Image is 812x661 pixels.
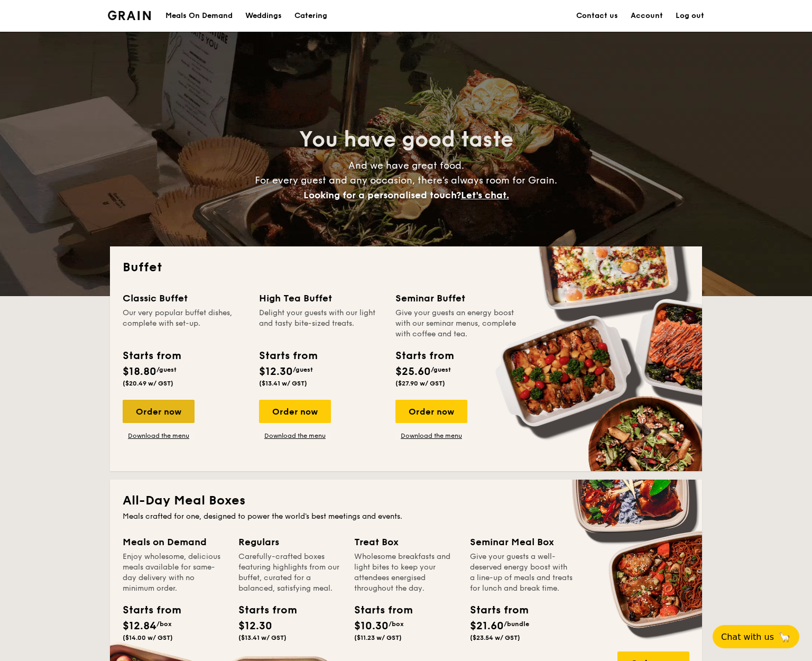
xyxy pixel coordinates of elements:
[259,365,293,378] span: $12.30
[259,348,317,364] div: Starts from
[259,380,307,387] span: ($13.41 w/ GST)
[461,189,509,201] span: Let's chat.
[123,432,195,440] a: Download the menu
[713,625,799,648] button: Chat with us🦙
[108,11,151,20] a: Logotype
[259,291,383,306] div: High Tea Buffet
[431,366,451,373] span: /guest
[470,552,573,594] div: Give your guests a well-deserved energy boost with a line-up of meals and treats for lunch and br...
[303,189,461,201] span: Looking for a personalised touch?
[123,348,180,364] div: Starts from
[354,535,457,549] div: Treat Box
[123,400,195,423] div: Order now
[255,160,557,201] span: And we have great food. For every guest and any occasion, there’s always room for Grain.
[123,620,156,632] span: $12.84
[238,620,272,632] span: $12.30
[123,291,246,306] div: Classic Buffet
[259,308,383,339] div: Delight your guests with our light and tasty bite-sized treats.
[354,634,402,641] span: ($11.23 w/ GST)
[238,552,342,594] div: Carefully-crafted boxes featuring highlights from our buffet, curated for a balanced, satisfying ...
[470,535,573,549] div: Seminar Meal Box
[354,602,402,618] div: Starts from
[293,366,313,373] span: /guest
[156,620,172,628] span: /box
[470,634,520,641] span: ($23.54 w/ GST)
[354,620,389,632] span: $10.30
[395,291,519,306] div: Seminar Buffet
[238,634,287,641] span: ($13.41 w/ GST)
[721,632,774,642] span: Chat with us
[395,400,467,423] div: Order now
[123,535,226,549] div: Meals on Demand
[470,602,518,618] div: Starts from
[123,634,173,641] span: ($14.00 w/ GST)
[123,380,173,387] span: ($20.49 w/ GST)
[259,432,331,440] a: Download the menu
[123,552,226,594] div: Enjoy wholesome, delicious meals available for same-day delivery with no minimum order.
[123,365,156,378] span: $18.80
[123,308,246,339] div: Our very popular buffet dishes, complete with set-up.
[156,366,177,373] span: /guest
[395,432,467,440] a: Download the menu
[504,620,529,628] span: /bundle
[778,631,791,643] span: 🦙
[123,602,170,618] div: Starts from
[238,602,286,618] div: Starts from
[299,127,513,152] span: You have good taste
[354,552,457,594] div: Wholesome breakfasts and light bites to keep your attendees energised throughout the day.
[389,620,404,628] span: /box
[259,400,331,423] div: Order now
[395,365,431,378] span: $25.60
[470,620,504,632] span: $21.60
[123,511,689,522] div: Meals crafted for one, designed to power the world's best meetings and events.
[108,11,151,20] img: Grain
[395,308,519,339] div: Give your guests an energy boost with our seminar menus, complete with coffee and tea.
[395,380,445,387] span: ($27.90 w/ GST)
[123,259,689,276] h2: Buffet
[395,348,453,364] div: Starts from
[123,492,689,509] h2: All-Day Meal Boxes
[238,535,342,549] div: Regulars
